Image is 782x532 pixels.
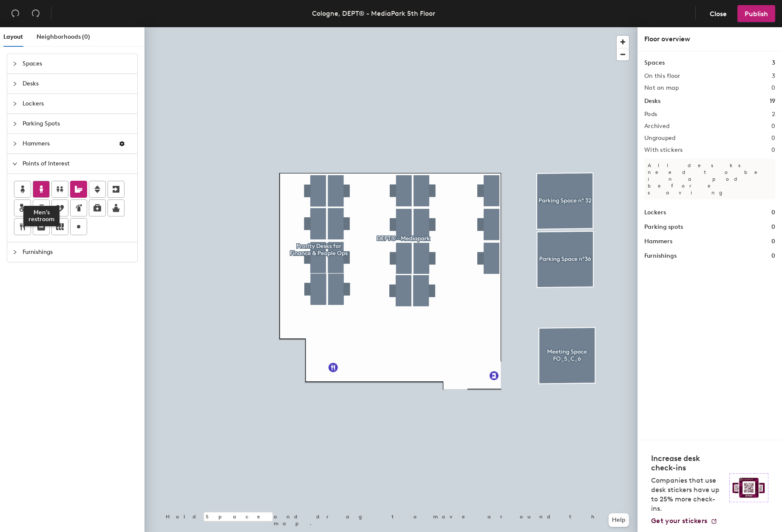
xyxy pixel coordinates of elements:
[729,473,768,502] img: Sticker logo
[23,94,132,114] span: Lockers
[23,154,132,174] span: Points of Interest
[3,33,23,40] span: Layout
[12,61,17,66] span: collapsed
[12,141,17,146] span: collapsed
[771,237,775,246] h1: 0
[772,111,775,118] h2: 2
[710,10,727,18] span: Close
[644,147,683,154] h2: With stickers
[771,85,775,91] h2: 0
[771,147,775,154] h2: 0
[772,73,775,80] h2: 3
[771,135,775,142] h2: 0
[651,517,707,525] span: Get your stickers
[12,161,17,166] span: expanded
[771,222,775,232] h1: 0
[651,454,724,472] h4: Increase desk check-ins
[703,5,734,22] button: Close
[609,513,629,527] button: Help
[770,97,775,106] h1: 19
[11,9,20,17] span: undo
[33,181,50,198] button: Men's restroom
[771,123,775,130] h2: 0
[651,476,724,513] p: Companies that use desk stickers have up to 25% more check-ins.
[644,237,672,246] h1: Hammers
[644,159,775,199] p: All desks need to be in a pod before saving
[644,251,677,261] h1: Furnishings
[644,97,660,106] h1: Desks
[12,121,17,126] span: collapsed
[644,34,775,44] div: Floor overview
[644,58,665,68] h1: Spaces
[644,73,680,80] h2: On this floor
[771,251,775,261] h1: 0
[23,134,112,154] span: Hammers
[644,135,676,142] h2: Ungrouped
[644,111,657,118] h2: Pods
[23,242,132,262] span: Furnishings
[23,74,132,94] span: Desks
[737,5,775,22] button: Publish
[7,5,24,22] button: Undo (⌘ + Z)
[644,222,683,232] h1: Parking spots
[745,10,768,18] span: Publish
[651,517,717,525] a: Get your stickers
[771,208,775,217] h1: 0
[12,101,17,106] span: collapsed
[772,58,775,68] h1: 3
[23,54,132,74] span: Spaces
[37,33,90,40] span: Neighborhoods (0)
[12,250,17,255] span: collapsed
[12,81,17,86] span: collapsed
[644,208,666,217] h1: Lockers
[644,85,679,91] h2: Not on map
[23,114,132,134] span: Parking Spots
[644,123,669,130] h2: Archived
[312,8,435,19] div: Cologne, DEPT® - MediaPark 5th Floor
[27,5,44,22] button: Redo (⌘ + ⇧ + Z)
